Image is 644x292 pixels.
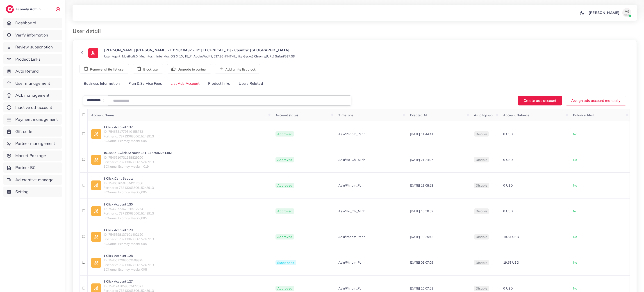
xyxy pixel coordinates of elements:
span: 0 USD [503,183,513,187]
span: Review subscription [15,44,53,50]
span: BCName: Ecomdy Media_005 [103,216,154,220]
a: 1018437_1Click Account 131_1757082261482 [103,151,172,155]
span: 19.68 USD [503,260,519,265]
img: ic-ad-info.7fc67b75.svg [91,129,101,139]
span: Partner BC [15,165,36,171]
span: Ad creative management [15,177,59,183]
button: Assign ads account manually [566,96,626,105]
span: Market Package [15,153,46,159]
span: [DATE] 10:07:51 [410,286,433,290]
span: PartnerId: 7371306350615248913 [103,211,154,216]
a: [PERSON_NAME]avatar [586,8,633,17]
a: Business Information [80,79,124,89]
span: Partner management [15,141,55,146]
span: Suspended [275,260,296,265]
span: Approved [275,183,294,188]
span: Verify information [15,32,48,38]
span: ACL management [15,92,49,98]
span: 0 USD [503,286,513,290]
span: 18.34 USD [503,235,519,239]
span: BCName: Ecomdy Media_005 [103,242,154,246]
span: BCName: Ecomdy Media _ 019 [103,164,172,169]
img: ic-ad-info.7fc67b75.svg [91,180,101,190]
a: Users Related [234,79,267,89]
span: disable [476,183,487,187]
a: Auto Refund [3,66,62,76]
span: [DATE] 10:25:42 [410,235,433,239]
p: [PERSON_NAME] [PERSON_NAME] - ID: 1018437 - IP: [TECHNICAL_ID] - Country: [GEOGRAPHIC_DATA] [104,47,295,53]
p: [PERSON_NAME] [589,10,619,15]
span: Approved [275,157,294,162]
span: Account Name [91,113,114,117]
a: 1 Click Account 129 [103,228,154,232]
span: Balance Alert [573,113,594,117]
span: 0 USD [503,209,513,213]
button: Create ads account [518,96,562,105]
span: Timezone [338,113,353,117]
span: [DATE] 09:07:09 [410,260,433,265]
span: Gift code [15,129,32,135]
span: Asia/Phnom_Penh [338,286,365,291]
span: No [573,183,577,187]
span: Inactive ad account [15,105,52,110]
span: Payment management [15,116,58,122]
span: Asia/Phnom_Penh [338,183,365,188]
a: 1 Click Account 128 [103,253,154,258]
a: Payment management [3,114,62,125]
span: disable [476,286,487,290]
span: disable [476,158,487,162]
a: 1 Click Account 127 [103,279,154,284]
span: User management [15,80,50,86]
span: Created At [410,113,427,117]
span: PartnerId: 7371306350615248913 [103,134,154,139]
span: [DATE] 11:44:41 [410,132,433,136]
button: Upgrade to partner [167,64,211,73]
a: Partner BC [3,162,62,173]
a: Setting [3,187,62,197]
span: [DATE] 10:38:32 [410,209,433,213]
img: avatar [622,8,631,17]
a: Partner management [3,138,62,149]
span: Setting [15,189,29,195]
span: [DATE] 21:24:27 [410,158,433,162]
span: Product Links [15,56,41,62]
img: ic-ad-info.7fc67b75.svg [91,258,101,268]
span: Account status [275,113,298,117]
button: Remove white list user [80,64,129,73]
span: No [573,158,577,162]
span: ID: 7546831779840458753 [103,129,154,134]
span: No [573,286,577,290]
button: Block user [133,64,163,73]
img: ic-ad-info.7fc67b75.svg [91,206,101,216]
span: disable [476,235,487,239]
h3: User detail [73,28,104,34]
span: 0 USD [503,158,513,162]
a: Inactive ad account [3,102,62,113]
span: ID: 7546076504044912656 [103,181,154,185]
a: Product links [204,79,234,89]
span: disable [476,209,487,213]
a: Review subscription [3,42,62,52]
span: PartnerId: 7371306350615248913 [103,263,154,267]
button: Add white list block [215,64,260,73]
a: logoEcomdy Admin [6,5,42,13]
span: Asia/Phnom_Penh [338,132,365,136]
span: PartnerId: 7371306350615248913 [103,185,154,190]
span: Auto Refund [15,68,39,74]
span: Asia/Ho_Chi_Minh [338,157,365,162]
span: No [573,209,577,213]
span: ID: 7546072367068512274 [103,207,154,211]
img: logo [6,5,14,13]
span: [DATE] 11:08:53 [410,183,433,187]
h2: Ecomdy Admin [16,7,42,11]
small: User Agent: Mozilla/5.0 (Macintosh; Intel Mac OS X 10_15_7) AppleWebKit/537.36 (KHTML, like Gecko... [104,54,295,59]
span: Dashboard [15,20,36,26]
span: disable [476,132,487,136]
a: Plan & Service Fees [124,79,166,89]
span: Approved [275,208,294,214]
span: No [573,132,577,136]
span: BCName: Ecomdy Media_005 [103,139,154,143]
a: Market Package [3,151,62,161]
span: Auto top-up [474,113,493,117]
span: Approved [275,234,294,240]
